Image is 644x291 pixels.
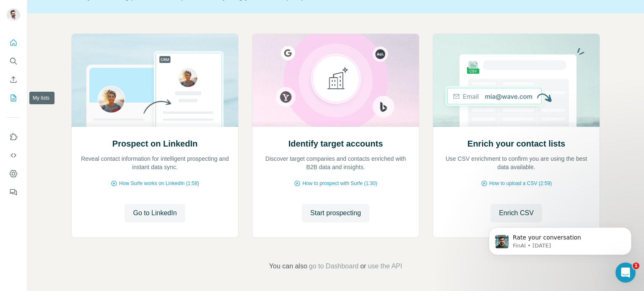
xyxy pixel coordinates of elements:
[441,155,591,171] p: Use CSV enrichment to confirm you are using the best data available.
[491,204,542,222] button: Enrich CSV
[119,180,199,187] span: How Surfe works on LinkedIn (1:58)
[633,263,639,269] span: 1
[252,34,419,127] img: Identify target accounts
[7,185,20,200] button: Feedback
[309,261,358,271] button: go to Dashboard
[7,35,20,50] button: Quick start
[310,208,361,218] span: Start prospecting
[7,54,20,69] button: Search
[499,208,534,218] span: Enrich CSV
[7,166,20,181] button: Dashboard
[80,155,230,171] p: Reveal contact information for intelligent prospecting and instant data sync.
[261,155,410,171] p: Discover target companies and contacts enriched with B2B data and insights.
[7,129,20,144] button: Use Surfe on LinkedIn
[112,138,197,149] h2: Prospect on LinkedIn
[7,148,20,163] button: Use Surfe API
[433,34,600,127] img: Enrich your contact lists
[368,261,402,271] button: use the API
[269,261,307,271] span: You can also
[489,180,552,187] span: How to upload a CSV (2:59)
[302,180,377,187] span: How to prospect with Surfe (1:30)
[133,208,177,218] span: Go to LinkedIn
[476,210,644,268] iframe: Intercom notifications message
[7,72,20,87] button: Enrich CSV
[7,8,20,22] img: Avatar
[615,263,636,283] iframe: Intercom live chat
[7,90,20,106] button: My lists
[360,261,366,271] span: or
[467,138,565,149] h2: Enrich your contact lists
[302,204,369,222] button: Start prospecting
[125,204,185,222] button: Go to LinkedIn
[71,34,239,127] img: Prospect on LinkedIn
[288,138,383,149] h2: Identify target accounts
